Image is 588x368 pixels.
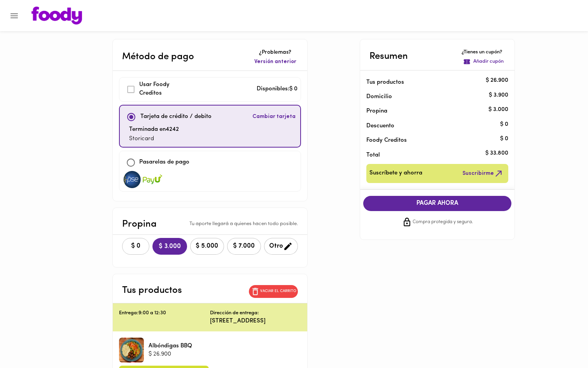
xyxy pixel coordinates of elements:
[366,107,496,115] p: Propina
[190,238,224,255] button: $ 5.000
[264,238,298,255] button: Otro
[500,120,508,129] p: $ 0
[152,238,187,255] button: $ 3.000
[366,78,496,86] p: Tus productos
[254,58,296,66] span: Versión anterior
[462,56,505,67] button: Añadir cupón
[462,49,505,56] p: ¿Tienes un cupón?
[251,109,297,125] button: Cambiar tarjeta
[253,49,298,56] p: ¿Problemas?
[461,167,505,180] button: Suscribirme
[366,93,392,101] p: Domicilio
[369,49,408,63] p: Resumen
[500,135,508,143] p: $ 0
[260,289,296,294] p: Vaciar el carrito
[189,220,298,228] p: Tu aporte llegará a quienes hacen todo posible.
[371,200,504,207] span: PAGAR AHORA
[159,243,181,250] span: $ 3.000
[122,238,149,255] button: $ 0
[227,238,261,255] button: $ 7.000
[143,171,162,188] img: visa
[149,350,192,358] p: $ 26.900
[488,106,508,114] p: $ 3.000
[473,58,504,65] p: Añadir cupón
[129,125,179,134] p: Terminada en 4242
[5,6,24,25] button: Menu
[366,151,496,159] p: Total
[31,7,82,25] img: logo.png
[122,50,194,64] p: Método de pago
[139,158,189,167] p: Pasarelas de pago
[489,91,508,99] p: $ 3.900
[119,338,144,363] div: Albóndigas BBQ
[210,317,301,325] p: [STREET_ADDRESS]
[122,217,157,231] p: Propina
[119,310,210,317] p: Entrega: 9:00 a 12:30
[232,243,256,250] span: $ 7.000
[252,113,296,121] span: Cambiar tarjeta
[129,135,179,144] p: Storicard
[363,196,512,211] button: PAGAR AHORA
[253,56,298,67] button: Versión anterior
[486,77,508,85] p: $ 26.900
[485,150,508,158] p: $ 33.800
[257,85,297,94] p: Disponibles: $ 0
[249,285,298,298] button: Vaciar el carrito
[413,218,473,226] span: Compra protegida y segura.
[543,323,580,360] iframe: Messagebird Livechat Widget
[122,283,182,298] p: Tus productos
[140,113,212,121] p: Tarjeta de crédito / debito
[366,122,394,130] p: Descuento
[210,310,259,317] p: Dirección de entrega:
[195,243,219,250] span: $ 5.000
[269,241,293,251] span: Otro
[366,136,496,144] p: Foody Creditos
[369,169,422,178] span: Suscríbete y ahorra
[127,243,144,250] span: $ 0
[122,171,142,188] img: visa
[149,342,192,350] p: Albóndigas BBQ
[462,169,504,178] span: Suscribirme
[139,81,192,98] p: Usar Foody Creditos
